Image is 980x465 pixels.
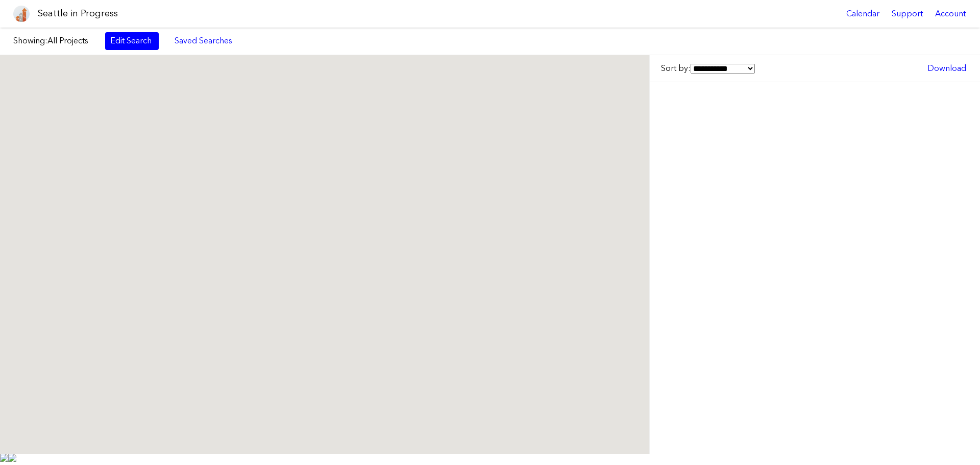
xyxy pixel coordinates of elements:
h1: Seattle in Progress [38,7,118,20]
a: Edit Search [105,32,159,50]
a: Saved Searches [169,32,238,50]
a: Download [922,60,971,77]
img: favicon-96x96.png [13,6,30,22]
span: All Projects [47,36,88,45]
label: Sort by: [661,63,755,74]
label: Showing: [13,35,95,46]
select: Sort by: [691,64,755,74]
